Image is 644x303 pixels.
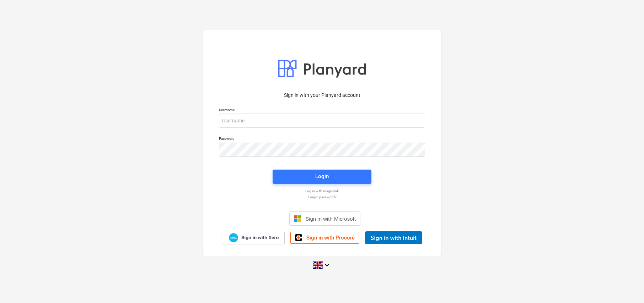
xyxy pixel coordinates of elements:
span: Sign in with Microsoft [305,216,356,222]
p: Sign in with your Planyard account [219,92,425,99]
a: Sign in with Procore [290,232,359,244]
input: Username [219,114,425,128]
p: Password [219,136,425,142]
a: Sign in with Xero [222,232,285,244]
img: Microsoft logo [294,215,301,222]
span: Sign in with Xero [241,235,279,241]
a: Log in with magic link [215,189,429,193]
span: Sign in with Procore [306,235,355,241]
div: Login [315,172,329,181]
button: Login [273,170,371,184]
i: keyboard_arrow_down [323,261,331,269]
p: Username [219,108,425,114]
a: Forgot password? [215,195,429,199]
img: Xero logo [229,233,238,243]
